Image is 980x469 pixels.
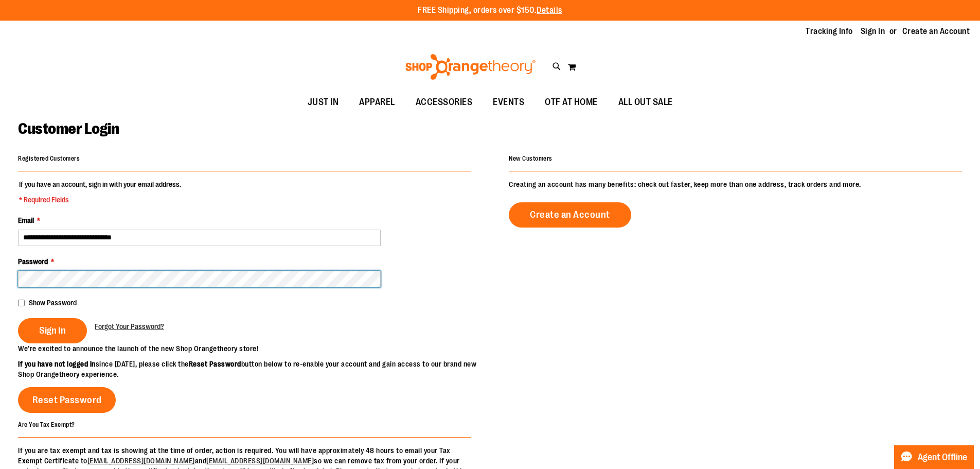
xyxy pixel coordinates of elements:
[29,299,77,307] span: Show Password
[95,321,164,332] a: Forgot Your Password?
[418,5,562,16] p: FREE Shipping, orders over $150.
[18,257,48,266] span: Password
[509,202,631,228] a: Create an Account
[918,453,967,462] span: Agent Offline
[861,26,885,37] a: Sign In
[618,91,673,114] span: ALL OUT SALE
[806,26,853,37] a: Tracking Info
[894,445,974,469] button: Agent Offline
[308,91,339,114] span: JUST IN
[509,155,553,162] strong: New Customers
[404,54,537,80] img: Shop Orangetheory
[509,179,962,189] p: Creating an account has many benefits: check out faster, keep more than one address, track orders...
[206,457,314,465] a: [EMAIL_ADDRESS][DOMAIN_NAME]
[902,26,970,37] a: Create an Account
[416,91,473,114] span: ACCESSORIES
[18,343,490,354] p: We’re excited to announce the launch of the new Shop Orangetheory store!
[359,91,395,114] span: APPAREL
[18,359,490,379] p: since [DATE], please click the button below to re-enable your account and gain access to our bran...
[530,209,610,220] span: Create an Account
[537,6,562,15] a: Details
[19,195,181,205] span: * Required Fields
[18,421,75,428] strong: Are You Tax Exempt?
[18,216,34,224] span: Email
[18,120,119,137] span: Customer Login
[18,155,80,162] strong: Registered Customers
[18,360,96,368] strong: If you have not logged in
[39,325,66,336] span: Sign In
[545,91,598,114] span: OTF AT HOME
[493,91,524,114] span: EVENTS
[18,387,116,413] a: Reset Password
[87,457,195,465] a: [EMAIL_ADDRESS][DOMAIN_NAME]
[189,360,241,368] strong: Reset Password
[18,179,182,205] legend: If you have an account, sign in with your email address.
[18,318,87,343] button: Sign In
[32,394,102,406] span: Reset Password
[95,322,164,331] span: Forgot Your Password?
